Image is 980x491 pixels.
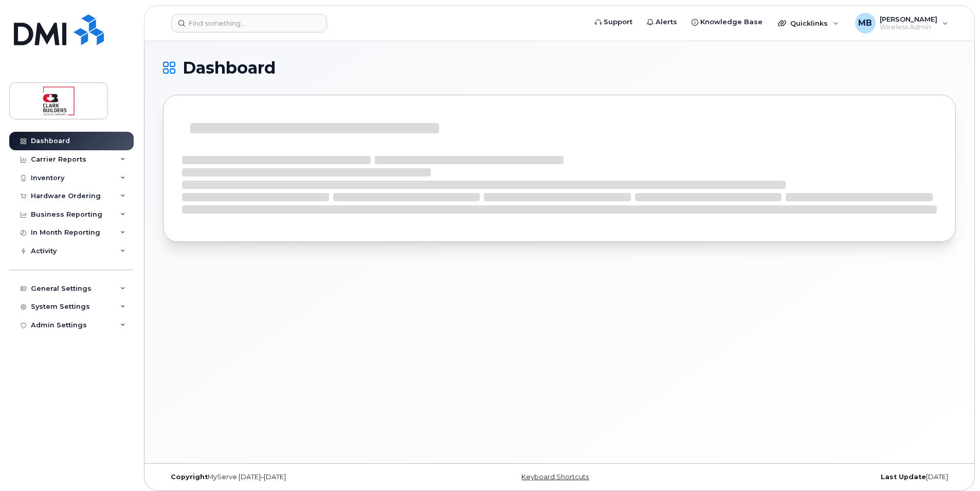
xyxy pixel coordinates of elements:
span: Dashboard [183,60,276,76]
a: Keyboard Shortcuts [521,473,589,481]
div: [DATE] [692,473,956,481]
strong: Copyright [171,473,208,481]
div: MyServe [DATE]–[DATE] [163,473,427,481]
strong: Last Update [881,473,926,481]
